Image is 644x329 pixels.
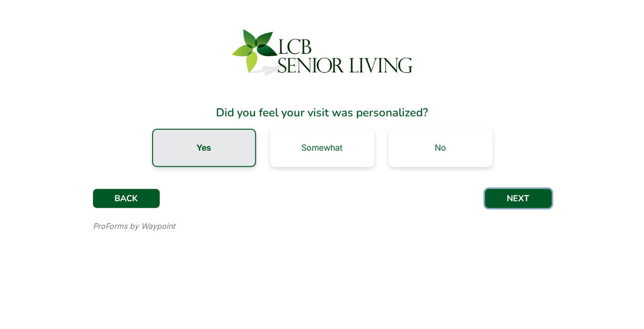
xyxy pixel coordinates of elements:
[227,25,418,82] img: ca1e8d4c-21cc-4d8e-8c61-34a84f21794c.png
[485,189,552,208] button: NEXT
[93,189,160,208] button: BACK
[196,144,211,152] div: Yes
[93,221,175,231] a: ProForms by Waypoint
[93,104,552,121] div: Did you feel your visit was personalized?
[435,144,446,152] div: No
[301,144,343,152] div: Somewhat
